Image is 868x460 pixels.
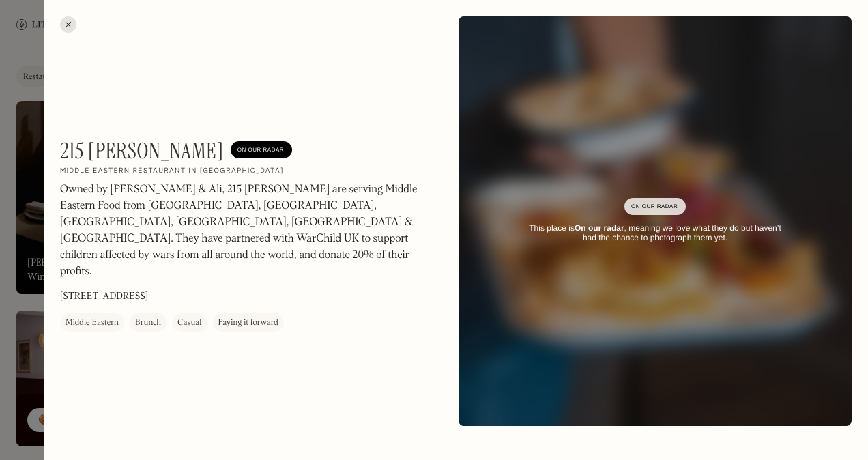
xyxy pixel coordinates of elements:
h2: Middle eastern restaurant in [GEOGRAPHIC_DATA] [60,167,284,177]
div: Middle Eastern [66,317,119,330]
p: [STREET_ADDRESS] [60,290,148,304]
div: Brunch [135,317,161,330]
div: Paying it forward [218,317,278,330]
p: Owned by [PERSON_NAME] & Ali, 215 [PERSON_NAME] are serving Middle Eastern Food from [GEOGRAPHIC_... [60,182,429,281]
strong: On our radar [575,223,624,233]
h1: 215 [PERSON_NAME] [60,138,224,164]
div: Casual [177,317,201,330]
div: On Our Radar [631,200,679,214]
div: This place is , meaning we love what they do but haven’t had the chance to photograph them yet. [521,223,789,243]
div: On Our Radar [237,143,285,157]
